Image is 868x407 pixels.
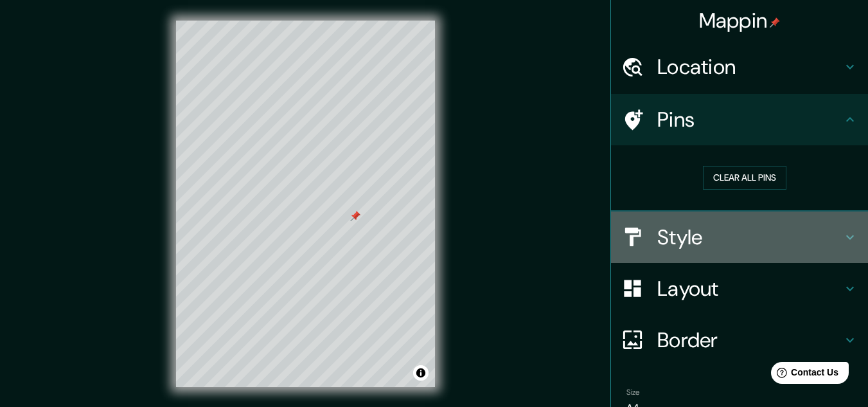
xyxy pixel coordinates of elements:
[413,365,429,381] button: Toggle attribution
[657,276,842,302] h4: Layout
[611,94,868,145] div: Pins
[611,212,868,263] div: Style
[611,314,868,366] div: Border
[611,263,868,314] div: Layout
[626,386,640,397] label: Size
[699,8,781,33] h4: Mappin
[657,327,842,353] h4: Border
[657,107,842,132] h4: Pins
[754,357,854,393] iframe: Help widget launcher
[703,166,786,190] button: Clear all pins
[657,224,842,250] h4: Style
[770,17,780,28] img: pin-icon.png
[611,41,868,93] div: Location
[657,54,842,80] h4: Location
